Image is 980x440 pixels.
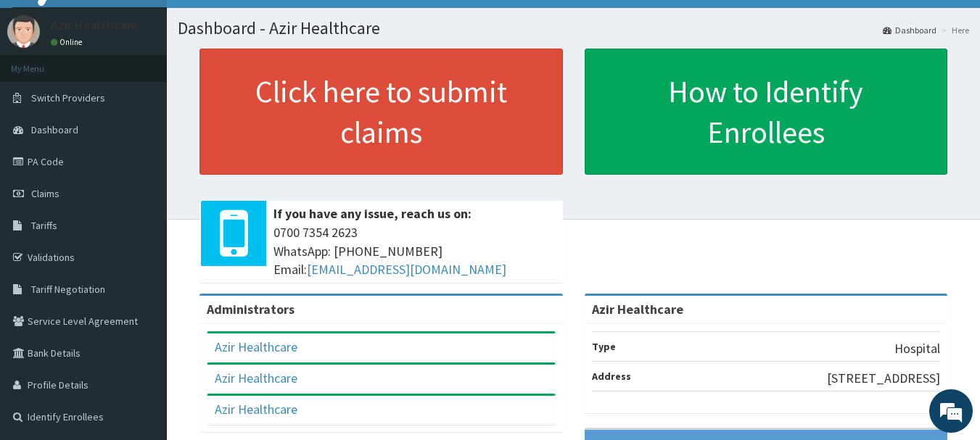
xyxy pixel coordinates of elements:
[215,339,297,355] a: Azir Healthcare
[592,301,683,317] strong: Azir Healthcare
[178,19,969,38] h1: Dashboard - Azir Healthcare
[585,49,948,175] a: How to Identify Enrollees
[207,301,295,317] b: Administrators
[31,123,78,136] span: Dashboard
[894,339,940,358] p: Hospital
[938,24,969,36] li: Here
[827,369,940,388] p: [STREET_ADDRESS]
[592,370,631,383] b: Address
[31,219,57,232] span: Tariffs
[51,37,86,47] a: Online
[7,15,40,48] img: User Image
[215,370,297,386] a: Azir Healthcare
[273,223,556,279] span: 0700 7354 2623 WhatsApp: [PHONE_NUMBER] Email:
[592,340,616,353] b: Type
[883,24,936,36] a: Dashboard
[31,283,105,296] span: Tariff Negotiation
[273,205,472,222] b: If you have any issue, reach us on:
[51,19,139,32] p: Azir Healthcare
[307,261,506,278] a: [EMAIL_ADDRESS][DOMAIN_NAME]
[31,91,105,104] span: Switch Providers
[215,401,297,418] a: Azir Healthcare
[199,49,563,175] a: Click here to submit claims
[31,187,59,200] span: Claims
